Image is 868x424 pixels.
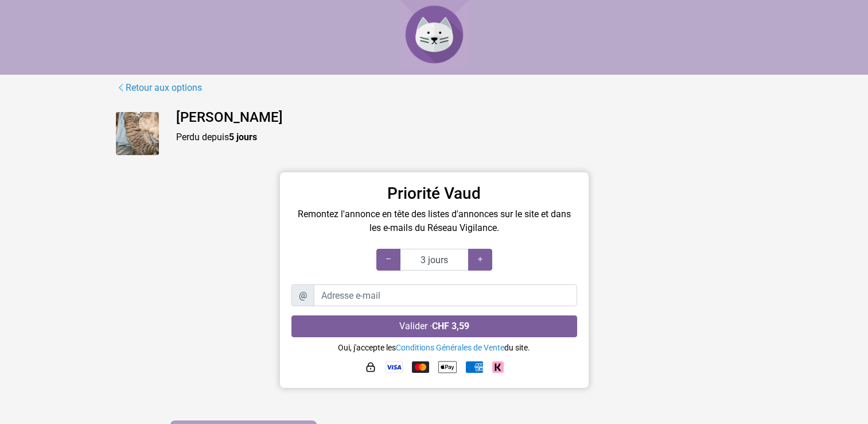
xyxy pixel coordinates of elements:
h3: Priorité Vaud [291,184,577,203]
img: Apple Pay [438,358,457,376]
img: American Express [466,361,483,373]
img: HTTPS : paiement sécurisé [365,361,376,373]
small: Oui, j'accepte les du site. [338,343,530,352]
img: Klarna [492,361,504,373]
button: Valider ·CHF 3,59 [291,315,577,337]
a: Conditions Générales de Vente [396,343,504,352]
h4: [PERSON_NAME] [176,109,753,126]
img: Visa [386,361,403,373]
img: Mastercard [412,361,429,373]
strong: 5 jours [229,132,257,142]
strong: CHF 3,59 [432,321,469,332]
input: Adresse e-mail [314,284,577,306]
a: Retour aux options [116,80,203,95]
p: Remontez l'annonce en tête des listes d'annonces sur le site et dans les e-mails du Réseau Vigila... [291,207,577,235]
p: Perdu depuis [176,130,753,144]
span: @ [291,284,314,306]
